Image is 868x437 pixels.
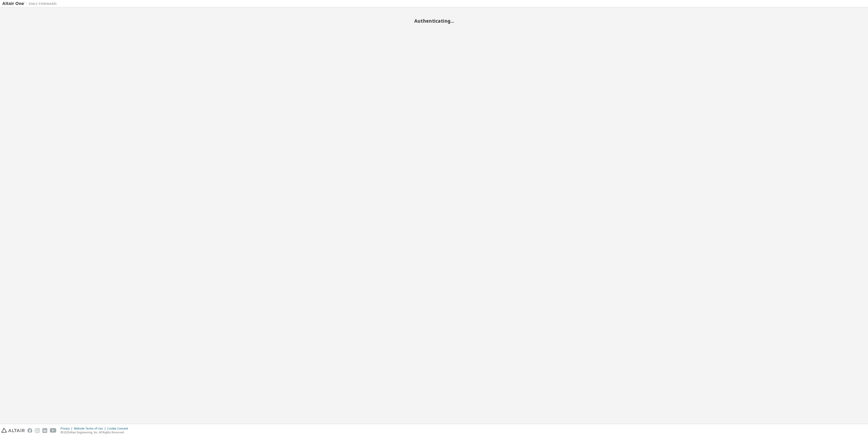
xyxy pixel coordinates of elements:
img: instagram.svg [35,428,40,433]
div: Privacy [61,427,74,430]
div: Cookie Consent [107,427,131,430]
img: altair_logo.svg [1,428,25,433]
h2: Authenticating... [2,18,866,24]
img: youtube.svg [50,428,56,433]
img: Altair One [2,1,59,6]
div: Website Terms of Use [74,427,107,430]
img: facebook.svg [27,428,32,433]
img: linkedin.svg [42,428,47,433]
p: © 2025 Altair Engineering, Inc. All Rights Reserved. [61,430,131,434]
